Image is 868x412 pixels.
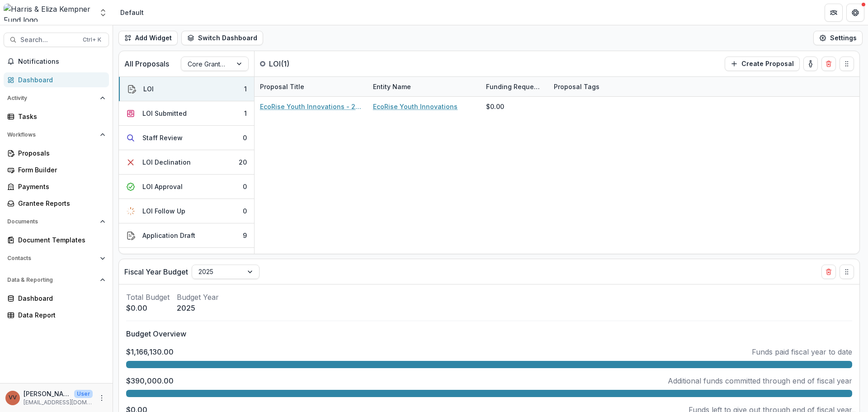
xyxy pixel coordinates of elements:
[4,308,109,322] a: Data Report
[4,214,109,229] button: Open Documents
[481,82,548,91] div: Funding Requested
[846,4,864,22] button: Get Help
[119,77,254,101] button: LOI1
[7,132,96,138] span: Workflows
[7,255,96,261] span: Contacts
[119,150,254,175] button: LOI Declination20
[119,175,254,199] button: LOI Approval0
[243,182,247,191] div: 0
[4,109,109,124] a: Tasks
[18,75,102,85] div: Dashboard
[821,265,836,279] button: Delete card
[7,95,96,101] span: Activity
[81,35,103,45] div: Ctrl + K
[177,292,219,303] p: Budget Year
[142,231,195,240] div: Application Draft
[18,165,102,175] div: Form Builder
[126,292,170,303] p: Total Budget
[7,218,96,225] span: Documents
[821,57,836,71] button: Delete card
[118,31,178,45] button: Add Widget
[124,58,169,69] p: All Proposals
[244,84,247,94] div: 1
[4,162,109,177] a: Form Builder
[126,375,174,386] p: $390,000.00
[255,77,368,96] div: Proposal Title
[18,182,102,191] div: Payments
[18,148,102,158] div: Proposals
[668,375,852,386] p: Additional funds committed through end of fiscal year
[803,57,818,71] button: toggle-assigned-to-me
[24,398,93,407] p: [EMAIL_ADDRESS][DOMAIN_NAME]
[142,157,191,167] div: LOI Declination
[18,310,102,320] div: Data Report
[243,133,247,142] div: 0
[142,133,183,142] div: Staff Review
[725,57,800,71] button: Create Proposal
[142,109,187,118] div: LOI Submitted
[18,294,102,303] div: Dashboard
[4,128,109,142] button: Open Workflows
[486,102,504,111] div: $0.00
[24,389,71,398] p: [PERSON_NAME]
[548,77,661,96] div: Proposal Tags
[243,206,247,216] div: 0
[4,4,93,22] img: Harris & Eliza Kempner Fund logo
[243,231,247,240] div: 9
[244,109,247,118] div: 1
[142,182,183,191] div: LOI Approval
[142,206,185,216] div: LOI Follow Up
[18,58,105,66] span: Notifications
[119,101,254,126] button: LOI Submitted1
[117,6,147,19] nav: breadcrumb
[74,390,93,398] p: User
[119,223,254,248] button: Application Draft9
[96,393,107,403] button: More
[177,303,219,313] p: 2025
[7,277,96,283] span: Data & Reporting
[4,33,109,47] button: Search...
[126,328,852,339] p: Budget Overview
[752,346,852,357] p: Funds paid fiscal year to date
[813,31,863,45] button: Settings
[481,77,548,96] div: Funding Requested
[119,126,254,150] button: Staff Review0
[269,58,337,69] p: LOI ( 1 )
[4,291,109,306] a: Dashboard
[260,102,362,111] a: EcoRise Youth Innovations - 2025 - Letter of Interest 2025
[255,82,310,91] div: Proposal Title
[4,54,109,69] button: Notifications
[18,235,102,245] div: Document Templates
[126,346,174,357] p: $1,166,130.00
[239,157,247,167] div: 20
[4,251,109,265] button: Open Contacts
[119,199,254,223] button: LOI Follow Up0
[18,199,102,208] div: Grantee Reports
[840,265,854,279] button: Drag
[120,8,144,17] div: Default
[9,395,17,401] div: Vivian Victoria
[143,84,154,94] div: LOI
[368,77,481,96] div: Entity Name
[124,266,188,277] p: Fiscal Year Budget
[97,4,109,22] button: Open entity switcher
[4,179,109,194] a: Payments
[20,36,77,44] span: Search...
[126,303,170,313] p: $0.00
[373,102,458,111] a: EcoRise Youth Innovations
[4,91,109,105] button: Open Activity
[825,4,843,22] button: Partners
[18,112,102,121] div: Tasks
[840,57,854,71] button: Drag
[181,31,263,45] button: Switch Dashboard
[4,72,109,87] a: Dashboard
[4,146,109,161] a: Proposals
[548,82,605,91] div: Proposal Tags
[4,232,109,247] a: Document Templates
[4,196,109,211] a: Grantee Reports
[368,82,416,91] div: Entity Name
